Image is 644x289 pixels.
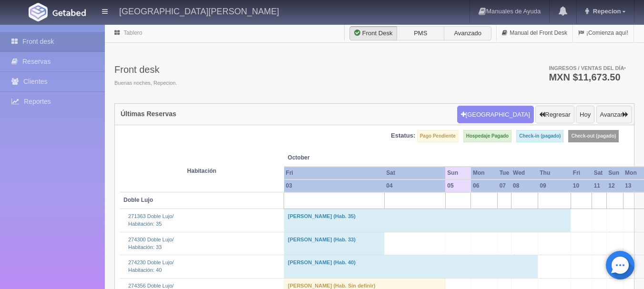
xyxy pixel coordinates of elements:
[591,8,621,15] span: Repecion
[288,154,442,162] span: October
[391,131,415,140] label: Estatus:
[576,106,594,124] button: Hoy
[119,5,279,17] h4: [GEOGRAPHIC_DATA][PERSON_NAME]
[471,179,498,192] th: 06
[128,259,174,273] a: 274230 Doble Lujo/Habitación: 40
[573,24,634,42] a: ¡Comienza aquí!
[596,106,632,124] button: Avanzar
[549,72,626,82] h3: MXN $11,673.50
[384,179,445,192] th: 04
[538,179,571,192] th: 09
[538,167,571,179] th: Thu
[606,179,623,192] th: 12
[535,106,574,124] button: Regresar
[511,167,538,179] th: Wed
[128,237,174,250] a: 274300 Doble Lujo/Habitación: 33
[114,80,177,87] span: Buenas noches, Repecion.
[284,255,538,278] td: [PERSON_NAME] (Hab. 40)
[516,130,563,142] label: Check-in (pagado)
[571,179,592,192] th: 10
[417,130,459,142] label: Pago Pendiente
[592,167,607,179] th: Sat
[549,65,626,71] span: Ingresos / Ventas del día
[511,179,538,192] th: 08
[187,168,216,174] strong: Habitación
[457,106,534,124] button: [GEOGRAPHIC_DATA]
[121,110,176,118] h4: Últimas Reservas
[471,167,498,179] th: Mon
[463,130,511,142] label: Hospedaje Pagado
[498,179,511,192] th: 07
[123,30,142,36] a: Tablero
[444,26,491,40] label: Avanzado
[497,24,572,42] a: Manual del Front Desk
[29,3,48,21] img: Getabed
[445,179,471,192] th: 05
[284,232,385,255] td: [PERSON_NAME] (Hab. 33)
[606,167,623,179] th: Sun
[284,209,571,232] td: [PERSON_NAME] (Hab. 35)
[123,197,153,203] b: Doble Lujo
[498,167,511,179] th: Tue
[445,167,471,179] th: Sun
[128,213,174,227] a: 271363 Doble Lujo/Habitación: 35
[284,179,385,192] th: 03
[114,64,177,75] h3: Front desk
[397,26,444,40] label: PMS
[284,167,385,179] th: Fri
[568,130,619,142] label: Check-out (pagado)
[384,167,445,179] th: Sat
[349,26,397,40] label: Front Desk
[571,167,592,179] th: Fri
[52,9,86,16] img: Getabed
[592,179,607,192] th: 11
